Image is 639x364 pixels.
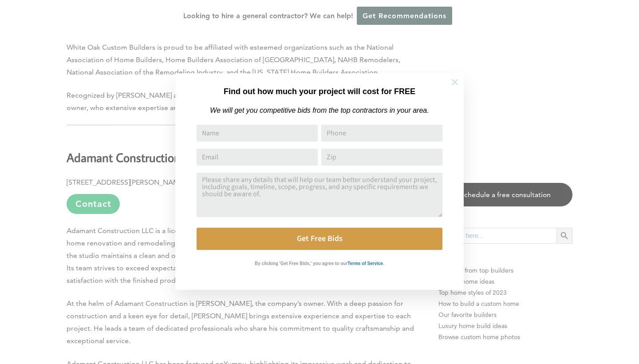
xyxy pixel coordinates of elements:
[210,107,429,114] em: We will get you competitive bids from the top contractors in your area.
[197,173,442,217] textarea: Comment or Message
[255,261,347,266] strong: By clicking 'Get Free Bids,' you agree to our
[197,228,442,250] button: Get Free Bids
[321,125,442,142] input: Phone
[197,149,318,166] input: Email Address
[321,149,442,166] input: Zip
[197,125,318,142] input: Name
[383,261,384,266] strong: .
[439,67,470,98] button: Close
[224,87,415,96] strong: Find out how much your project will cost for FREE
[347,261,383,266] strong: Terms of Service
[347,259,383,266] a: Terms of Service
